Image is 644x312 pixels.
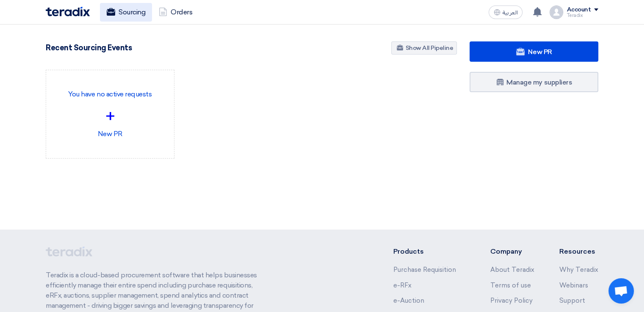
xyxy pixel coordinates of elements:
li: Products [393,246,465,257]
a: Sourcing [100,3,152,22]
a: Privacy Policy [490,297,532,304]
a: Manage my suppliers [470,72,598,92]
div: Account [567,6,591,14]
a: Support [559,297,585,304]
img: Teradix logo [46,7,90,16]
a: e-RFx [393,282,412,289]
a: Terms of use [490,282,531,289]
button: العربية [489,5,522,19]
span: New PR [528,48,552,56]
div: Teradix [567,13,598,18]
p: You have no active requests [53,89,167,99]
li: Company [490,246,534,257]
a: Show All Pipeline [391,41,457,55]
div: + [53,104,167,129]
span: العربية [502,10,517,16]
img: profile_test.png [550,5,563,19]
a: About Teradix [490,266,534,274]
a: e-Auction [393,297,424,304]
a: Open chat [608,278,634,304]
h4: Recent Sourcing Events [46,43,132,52]
a: Why Teradix [559,266,598,274]
div: New PR [53,77,167,151]
a: Webinars [559,282,588,289]
a: Orders [152,3,199,22]
a: Purchase Requisition [393,266,456,274]
li: Resources [559,246,598,257]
